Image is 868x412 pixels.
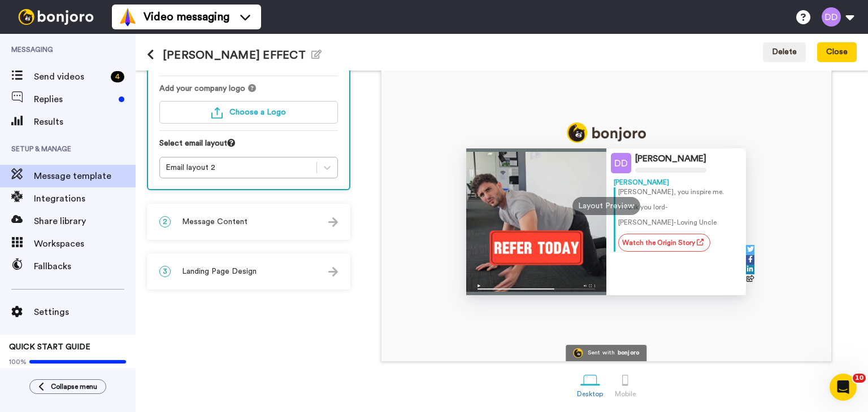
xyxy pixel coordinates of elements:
span: Replies [34,93,114,106]
p: [PERSON_NAME], you inspire me. [618,187,739,197]
div: bonjoro [618,350,640,356]
button: Delete [763,42,806,63]
a: Watch the Origin Story [618,234,710,252]
img: arrow.svg [328,267,338,277]
span: 2 [159,216,171,227]
span: Send videos [34,70,106,84]
div: [PERSON_NAME] [635,154,706,164]
span: QUICK START GUIDE [9,343,90,351]
span: 100% [9,357,27,366]
img: Profile Image [611,153,631,173]
span: 3 [159,266,171,277]
iframe: Intercom live chat [830,374,857,401]
img: bj-logo-header-white.svg [14,9,98,25]
span: Settings [34,305,136,319]
img: logo_full.png [567,122,646,143]
span: Video messaging [144,9,229,25]
button: Choose a Logo [159,101,338,124]
span: Fallbacks [34,260,136,273]
p: Thank you lord- [618,203,739,212]
img: vm-color.svg [119,8,137,26]
span: Integrations [34,192,136,205]
span: Share library [34,214,136,228]
img: upload-turquoise.svg [211,107,223,119]
img: arrow.svg [328,217,338,227]
img: Bonjoro Logo [573,348,583,358]
div: Email layout 2 [166,162,311,173]
a: Desktop [571,365,609,404]
a: Mobile [609,365,641,404]
p: [PERSON_NAME]- Loving Uncle [618,218,739,227]
div: Select email layout [159,138,338,157]
span: Collapse menu [51,382,97,391]
div: Sent with [588,350,615,356]
div: 2Message Content [147,204,350,240]
span: Add your company logo [159,83,245,94]
span: 10 [853,374,866,383]
div: Desktop [577,390,604,398]
img: player-controls-full.svg [466,279,606,295]
div: 3Landing Page Design [147,253,350,290]
span: Workspaces [34,237,136,251]
div: Mobile [615,390,636,398]
button: Close [817,42,857,63]
span: Results [34,115,136,129]
span: Message Content [182,216,248,227]
div: 4 [111,71,124,82]
span: Choose a Logo [229,108,286,116]
span: Message template [34,169,136,183]
button: Collapse menu [29,379,106,394]
span: Landing Page Design [182,266,257,277]
div: Layout Preview [572,197,640,215]
div: [PERSON_NAME] [614,178,739,187]
h1: [PERSON_NAME] EFFECT [147,49,322,62]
